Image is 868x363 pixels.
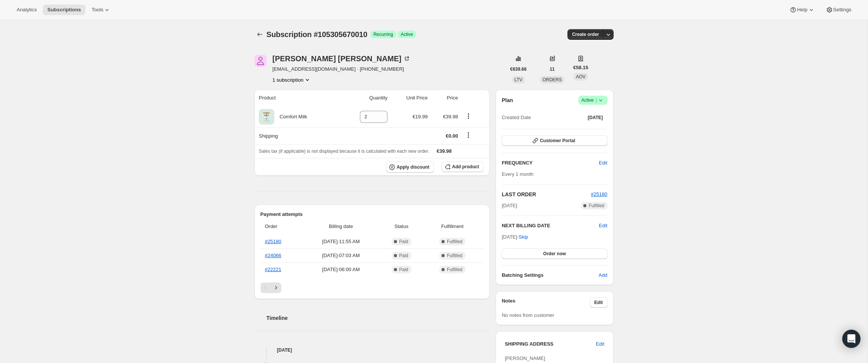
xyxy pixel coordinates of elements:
[386,161,434,173] button: Apply discount
[274,113,307,121] div: Comfort Milk
[588,115,603,121] span: [DATE]
[87,5,115,15] button: Tools
[374,31,393,37] span: Recurring
[273,76,311,84] button: Product actions
[259,149,429,154] span: Sales tax (if applicable) is not displayed because it is calculated with each new order.
[567,29,603,40] button: Create order
[502,248,607,259] button: Order now
[390,90,430,106] th: Unit Price
[397,164,429,170] span: Apply discount
[581,96,604,104] span: Active
[510,66,527,72] span: €639.66
[502,297,590,308] h3: Notes
[446,133,458,139] span: €0.00
[502,271,598,279] h6: Batching Settings
[595,97,597,103] span: |
[821,5,856,15] button: Settings
[442,161,484,172] button: Add product
[519,233,528,241] span: Skip
[591,338,609,350] button: Edit
[267,30,367,39] span: Subscription #105305670010
[265,253,281,258] a: #24066
[596,340,604,348] span: Edit
[505,340,596,348] h3: SHIPPING ADDRESS
[590,297,608,308] button: Edit
[599,159,607,167] span: Edit
[589,203,604,209] span: Fulfilled
[17,7,37,13] span: Analytics
[502,96,513,104] h2: Plan
[260,218,303,235] th: Order
[273,55,411,62] div: [PERSON_NAME] [PERSON_NAME]
[599,222,607,230] button: Edit
[254,29,265,40] button: Subscriptions
[515,77,522,82] span: LTV
[254,346,490,354] h4: [DATE]
[267,314,490,322] h2: Timeline
[412,114,428,119] span: €19.99
[545,64,559,74] button: 11
[259,109,274,124] img: product img
[550,66,555,72] span: 11
[443,114,458,119] span: €39.98
[833,7,851,13] span: Settings
[399,253,408,259] span: Paid
[583,112,608,123] button: [DATE]
[91,7,103,13] span: Tools
[785,5,819,15] button: Help
[254,55,267,67] span: Ahmed Mahfouz
[437,148,452,154] span: €39.98
[462,112,474,120] button: Product actions
[305,238,377,245] span: [DATE] · 11:55 AM
[502,135,607,146] button: Customer Portal
[305,223,377,230] span: Billing date
[399,239,408,245] span: Paid
[452,164,479,170] span: Add product
[254,127,340,144] th: Shipping
[502,191,591,198] h2: LAST ORDER
[447,253,462,259] span: Fulfilled
[502,171,533,177] span: Every 1 month
[273,65,411,73] span: [EMAIL_ADDRESS][DOMAIN_NAME] · [PHONE_NUMBER]
[265,267,281,272] a: #22221
[305,252,377,259] span: [DATE] · 07:03 AM
[502,202,517,209] span: [DATE]
[514,231,533,243] button: Skip
[426,223,479,230] span: Fulfillment
[271,282,281,293] button: Next
[254,90,340,106] th: Product
[591,191,607,198] button: #25180
[447,267,462,273] span: Fulfilled
[542,77,562,82] span: ORDERS
[842,330,860,348] div: Open Intercom Messenger
[340,90,390,106] th: Quantity
[399,267,408,273] span: Paid
[572,31,599,37] span: Create order
[462,131,474,139] button: Shipping actions
[594,157,612,169] button: Edit
[591,191,607,197] a: #25180
[260,282,484,293] nav: Pagination
[305,266,377,273] span: [DATE] · 06:00 AM
[447,239,462,245] span: Fulfilled
[543,251,566,257] span: Order now
[502,159,599,167] h2: FREQUENCY
[12,5,41,15] button: Analytics
[502,222,599,230] h2: NEXT BILLING DATE
[265,239,281,244] a: #25180
[598,271,607,279] span: Add
[540,138,575,144] span: Customer Portal
[573,64,588,71] span: €58.15
[576,74,585,79] span: AOV
[47,7,81,13] span: Subscriptions
[797,7,807,13] span: Help
[502,114,531,121] span: Created Date
[506,64,531,74] button: €639.66
[260,211,484,218] h2: Payment attempts
[594,269,612,281] button: Add
[401,31,413,37] span: Active
[502,312,554,318] span: No notes from customer
[594,299,603,306] span: Edit
[502,234,528,240] span: [DATE] ·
